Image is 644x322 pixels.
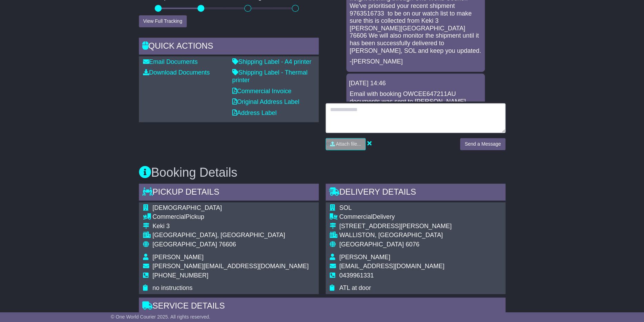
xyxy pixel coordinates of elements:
span: [PERSON_NAME][EMAIL_ADDRESS][DOMAIN_NAME] [153,263,309,270]
div: Delivery [339,213,452,221]
div: WALLISTON, [GEOGRAPHIC_DATA] [339,232,452,239]
a: Shipping Label - Thermal printer [232,69,308,84]
span: Commercial [339,213,372,220]
span: 6076 [406,241,419,248]
div: Pickup [153,213,309,221]
p: -[PERSON_NAME] [350,58,481,66]
button: Send a Message [460,138,505,150]
a: Commercial Invoice [232,88,292,95]
div: Delivery Details [326,184,505,202]
p: Email with booking OWCEE647211AU documents was sent to [PERSON_NAME][EMAIL_ADDRESS][DOMAIN_NAME]. [350,90,481,113]
button: View Full Tracking [139,15,187,27]
div: Pickup Details [139,184,319,202]
span: [GEOGRAPHIC_DATA] [339,241,404,248]
div: Quick Actions [139,38,319,56]
div: Service Details [139,297,505,316]
div: Keki 3 [153,223,309,230]
a: Download Documents [143,69,210,76]
span: 76606 [219,241,236,248]
span: [EMAIL_ADDRESS][DOMAIN_NAME] [339,263,444,270]
div: [GEOGRAPHIC_DATA], [GEOGRAPHIC_DATA] [153,232,309,239]
a: Address Label [232,109,277,116]
span: Commercial [153,213,186,220]
span: [PERSON_NAME] [153,254,204,261]
span: SOL [339,204,352,211]
span: [DEMOGRAPHIC_DATA] [153,204,222,211]
div: [DATE] 14:46 [349,80,482,87]
div: [STREET_ADDRESS][PERSON_NAME] [339,223,452,230]
span: [PHONE_NUMBER] [153,272,208,279]
h3: Booking Details [139,166,505,179]
span: 0439961331 [339,272,374,279]
a: Original Address Label [232,98,299,105]
span: ATL at door [339,284,371,291]
span: [PERSON_NAME] [339,254,390,261]
a: Shipping Label - A4 printer [232,58,311,65]
span: no instructions [153,284,193,291]
span: © One World Courier 2025. All rights reserved. [111,314,211,320]
span: [GEOGRAPHIC_DATA] [153,241,217,248]
a: Email Documents [143,58,198,65]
